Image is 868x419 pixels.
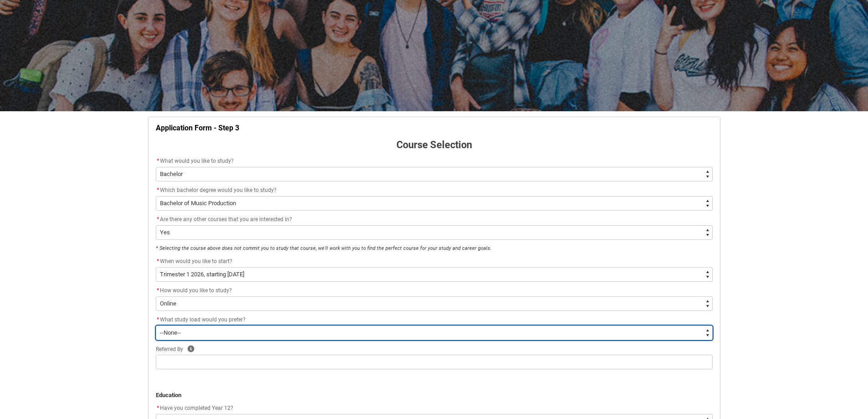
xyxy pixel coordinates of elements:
[156,346,183,352] span: Referred By
[160,316,246,323] span: What study load would you prefer?
[157,187,159,193] abbr: required
[157,287,159,294] abbr: required
[160,216,292,222] span: Are there any other courses that you are interested in?
[156,124,239,132] strong: Application Form - Step 3
[157,405,159,411] abbr: required
[160,287,232,294] span: How would you like to study?
[157,158,159,164] abbr: required
[157,216,159,222] abbr: required
[157,258,159,264] abbr: required
[160,187,277,193] span: Which bachelor degree would you like to study?
[156,392,181,398] strong: Education
[156,245,492,251] em: * Selecting the course above does not commit you to study that course, we'll work with you to fin...
[396,139,472,150] strong: Course Selection
[157,316,159,323] abbr: required
[160,158,234,164] span: What would you like to study?
[160,258,232,264] span: When would you like to start?
[160,405,233,411] span: Have you completed Year 12?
